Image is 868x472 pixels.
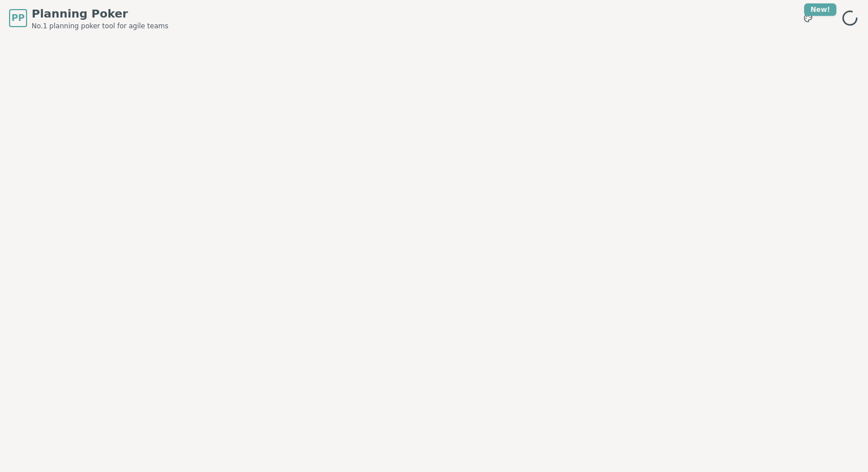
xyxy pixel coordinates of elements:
div: New! [804,3,836,16]
span: PP [11,11,24,25]
button: New! [798,8,818,28]
span: No.1 planning poker tool for agile teams [32,22,168,31]
a: PPPlanning PokerNo.1 planning poker tool for agile teams [9,6,168,31]
span: Planning Poker [32,6,168,22]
